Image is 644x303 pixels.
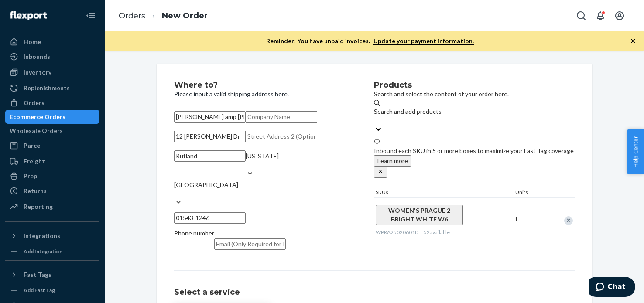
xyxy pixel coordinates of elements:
[10,112,65,121] div: Ecommerce Orders
[374,138,575,178] div: Inbound each SKU in 5 or more boxes to maximize your Fast Tag coverage
[5,35,99,49] a: Home
[24,157,45,166] div: Freight
[374,116,375,125] input: Search and add products
[373,37,474,45] a: Update your payment information.
[564,216,573,225] div: Remove Item
[174,111,246,123] input: First & Last Name
[5,124,99,138] a: Wholesale Orders
[424,229,450,235] span: 52 available
[24,270,51,279] div: Fast Tags
[473,217,479,224] span: —
[246,131,317,142] input: Street Address 2 (Optional)
[5,139,99,153] a: Parcel
[24,68,51,77] div: Inventory
[627,129,644,174] button: Help Center
[374,107,442,116] div: Search and add products
[388,207,450,223] span: WOMEN'S PRAGUE 2 BRIGHT WHITE W6
[5,184,99,198] a: Returns
[374,155,411,167] button: Learn more
[374,167,387,178] button: close
[10,11,47,20] img: Flexport logo
[24,286,55,294] div: Add Fast Tag
[24,187,47,195] div: Returns
[5,81,99,95] a: Replenishments
[611,7,628,24] button: Open account menu
[246,152,279,160] div: [US_STATE]
[24,202,53,211] div: Reporting
[266,37,474,45] p: Reminder: You have unpaid invoices.
[592,7,609,24] button: Open notifications
[174,90,348,99] p: Please input a valid shipping address here.
[24,232,60,240] div: Integrations
[513,214,551,225] input: Quantity
[374,188,514,197] div: SKUs
[174,212,246,224] input: ZIP Code
[5,50,99,64] a: Inbounds
[5,169,99,183] a: Prep
[174,131,246,142] input: Street Address
[24,84,70,92] div: Replenishments
[572,7,590,24] button: Open Search Box
[24,141,42,150] div: Parcel
[374,81,575,90] h2: Products
[514,188,553,197] div: Units
[5,154,99,168] a: Freight
[82,7,99,24] button: Close Navigation
[24,52,50,61] div: Inbounds
[589,277,635,299] iframe: Opens a widget where you can chat to one of our agents
[174,150,246,162] input: City
[174,180,238,189] div: [GEOGRAPHIC_DATA]
[5,110,99,124] a: Ecommerce Orders
[5,268,99,282] button: Fast Tags
[174,81,348,90] h2: Where to?
[374,90,575,99] p: Search and select the content of your order here.
[119,11,145,20] a: Orders
[174,288,575,297] h1: Select a service
[5,285,99,296] a: Add Fast Tag
[246,160,247,169] input: [US_STATE]
[24,37,41,46] div: Home
[10,126,63,135] div: Wholesale Orders
[5,229,99,243] button: Integrations
[376,229,418,235] span: WPRA25020601D
[5,96,99,110] a: Orders
[376,205,463,225] button: WOMEN'S PRAGUE 2 BRIGHT WHITE W6
[246,111,317,123] input: Company Name
[24,172,37,180] div: Prep
[112,3,215,29] ol: breadcrumbs
[174,189,175,198] input: [GEOGRAPHIC_DATA]
[24,99,45,107] div: Orders
[174,229,214,237] span: Phone number
[5,246,99,257] a: Add Integration
[214,238,286,250] input: Email (Only Required for International)
[5,65,99,79] a: Inventory
[162,11,208,20] a: New Order
[5,200,99,214] a: Reporting
[24,248,62,255] div: Add Integration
